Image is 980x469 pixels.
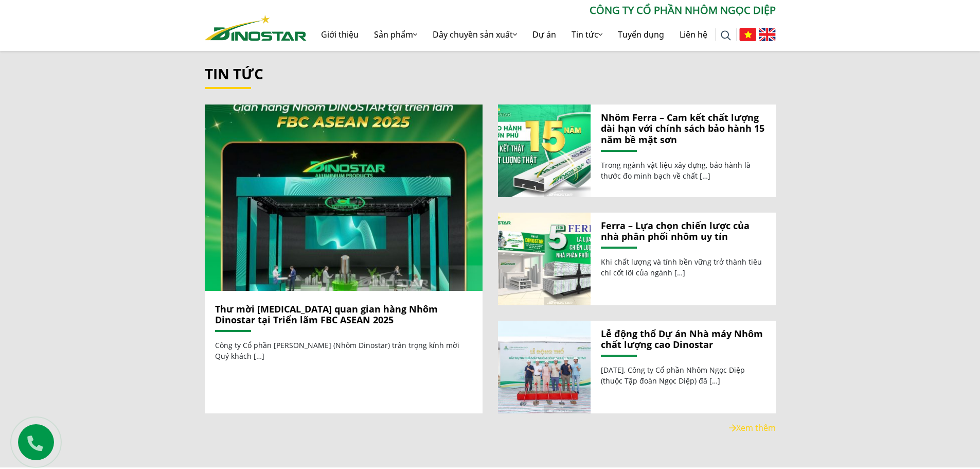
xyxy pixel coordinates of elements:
[601,160,765,181] p: Trong ngành vật liệu xây dựng, bảo hành là thước đo minh bạch về chất […]
[601,256,765,278] p: Khi chất lượng và tính bền vững trở thành tiêu chí cốt lõi của ngành […]
[525,18,564,51] a: Dự án
[729,422,776,433] a: Xem thêm
[739,28,756,41] img: Tiếng Việt
[215,340,472,361] p: Công ty Cổ phần [PERSON_NAME] (Nhôm Dinostar) trân trọng kính mời Quý khách […]
[205,15,307,41] img: Nhôm Dinostar
[497,321,590,413] img: Lễ động thổ Dự án Nhà máy Nhôm chất lượng cao Dinostar
[759,28,776,41] img: English
[497,105,590,197] img: Nhôm Ferra – Cam kết chất lượng dài hạn với chính sách bảo hành 15 năm bề mặt sơn
[721,30,731,41] img: search
[366,18,425,51] a: Sản phẩm
[307,3,776,18] p: CÔNG TY CỔ PHẦN NHÔM NGỌC DIỆP
[215,303,438,326] a: Thư mời [MEDICAL_DATA] quan gian hàng Nhôm Dinostar tại Triển lãm FBC ASEAN 2025
[498,105,591,197] a: Nhôm Ferra – Cam kết chất lượng dài hạn với chính sách bảo hành 15 năm bề mặt sơn
[498,213,591,305] a: Ferra – Lựa chọn chiến lược của nhà phân phối nhôm uy tín
[425,18,525,51] a: Dây chuyền sản xuất
[601,220,765,242] a: Ferra – Lựa chọn chiến lược của nhà phân phối nhôm uy tín
[601,112,765,146] a: Nhôm Ferra – Cam kết chất lượng dài hạn với chính sách bảo hành 15 năm bề mặt sơn
[601,364,765,386] p: [DATE], Công ty Cổ phần Nhôm Ngọc Diệp (thuộc Tập đoàn Ngọc Diệp) đã […]
[497,213,590,305] img: Ferra – Lựa chọn chiến lược của nhà phân phối nhôm uy tín
[601,328,765,351] a: Lễ động thổ Dự án Nhà máy Nhôm chất lượng cao Dinostar
[672,18,715,51] a: Liên hệ
[205,13,307,40] a: Nhôm Dinostar
[498,321,591,413] a: Lễ động thổ Dự án Nhà máy Nhôm chất lượng cao Dinostar
[564,18,610,51] a: Tin tức
[313,18,366,51] a: Giới thiệu
[610,18,672,51] a: Tuyển dụng
[205,64,263,83] a: Tin tức
[204,105,483,291] img: Thư mời tham quan gian hàng Nhôm Dinostar tại Triển lãm FBC ASEAN 2025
